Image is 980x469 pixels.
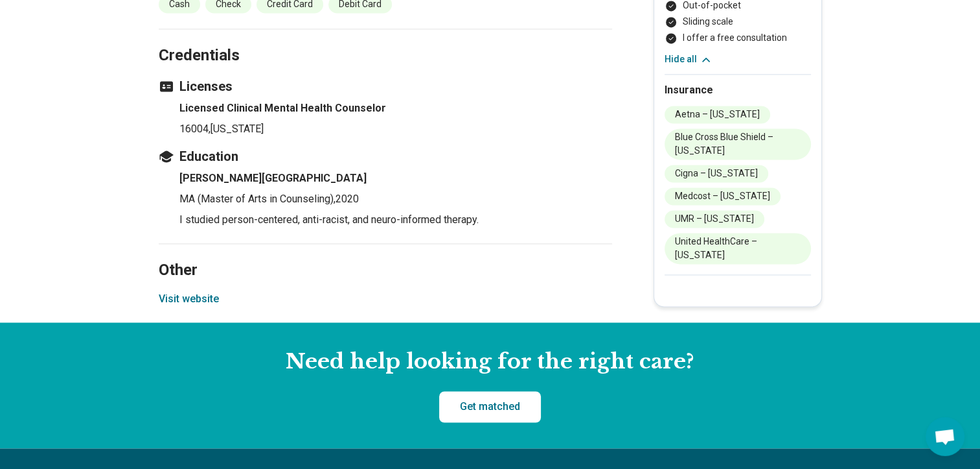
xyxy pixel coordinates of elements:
h2: Need help looking for the right care? [10,348,970,376]
li: Cigna – [US_STATE] [665,165,768,182]
h4: Licensed Clinical Mental Health Counselor [179,101,612,116]
li: Blue Cross Blue Shield – [US_STATE] [665,128,811,160]
li: UMR – [US_STATE] [665,210,764,228]
h2: Credentials [159,14,612,67]
div: Open chat [926,417,964,456]
h4: [PERSON_NAME][GEOGRAPHIC_DATA] [179,171,612,186]
span: , [US_STATE] [209,123,264,135]
button: Visit website [159,291,219,307]
h2: Other [159,228,612,282]
p: 16004 [179,121,612,137]
button: Hide all [665,53,712,66]
li: Medcost – [US_STATE] [665,187,781,205]
p: MA (Master of Arts in Counseling) , 2020 [179,191,612,207]
p: I studied person-centered, anti-racist, and neuro-informed therapy. [179,212,612,228]
li: Aetna – [US_STATE] [665,106,770,123]
a: Get matched [439,391,541,422]
li: I offer a free consultation [665,31,811,45]
h3: Education [159,147,612,165]
h2: Insurance [665,82,811,98]
li: United HealthCare – [US_STATE] [665,233,811,264]
h3: Licenses [159,77,612,95]
li: Sliding scale [665,15,811,29]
